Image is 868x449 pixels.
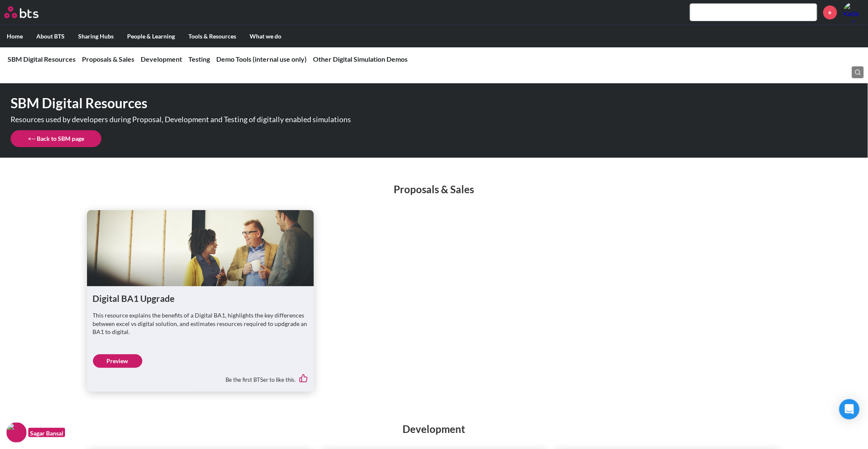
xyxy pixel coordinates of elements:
label: What we do [243,25,288,47]
label: About BTS [30,25,71,47]
label: People & Learning [120,25,182,47]
p: Resources used by developers during Proposal, Development and Testing of digitally enabled simula... [11,116,485,123]
a: + [823,5,837,19]
div: Be the first BTSer to like this. [93,368,308,386]
a: Development [141,55,182,63]
a: SBM Digital Resources [8,55,76,63]
img: F [6,422,27,443]
p: This resource explains the benefits of a Digital BA1, highlights the key differences between exce... [93,311,308,336]
a: Proposals & Sales [82,55,134,63]
a: Other Digital Simulation Demos [313,55,408,63]
label: Tools & Resources [182,25,243,47]
h1: Digital BA1 Upgrade [93,292,308,304]
a: Preview [93,354,142,368]
label: Sharing Hubs [71,25,120,47]
img: BTS Logo [4,6,38,18]
a: Go home [4,6,54,18]
div: Open Intercom Messenger [839,399,860,419]
a: <-- Back to SBM page [11,130,101,147]
a: Profile [844,2,864,22]
figcaption: Sagar Bansal [28,428,65,438]
h1: SBM Digital Resources [11,94,603,113]
img: Katie Noll [844,2,864,22]
a: Testing [188,55,210,63]
a: Demo Tools (internal use only) [216,55,307,63]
